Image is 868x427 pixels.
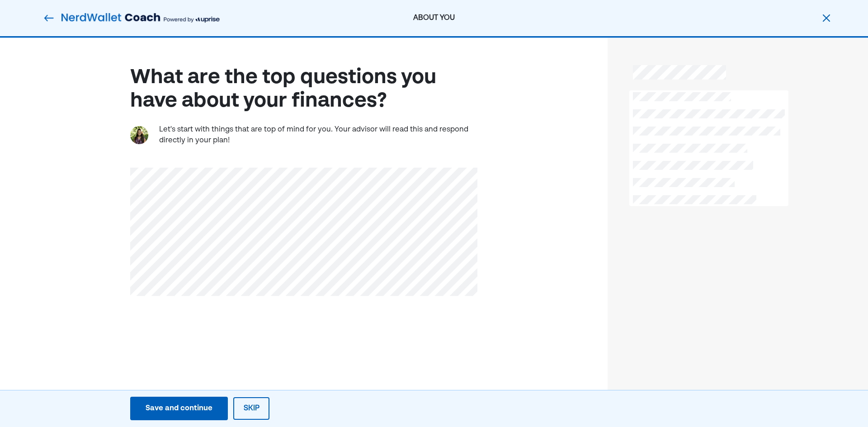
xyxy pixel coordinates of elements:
button: Skip [233,397,269,420]
button: Save and continue [130,397,228,420]
div: Let's start with things that are top of mind for you. Your advisor will read this and respond dir... [159,124,477,146]
div: What are the top questions you have about your finances? [130,66,477,114]
div: ABOUT YOU [303,13,566,23]
div: Save and continue [146,403,212,414]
